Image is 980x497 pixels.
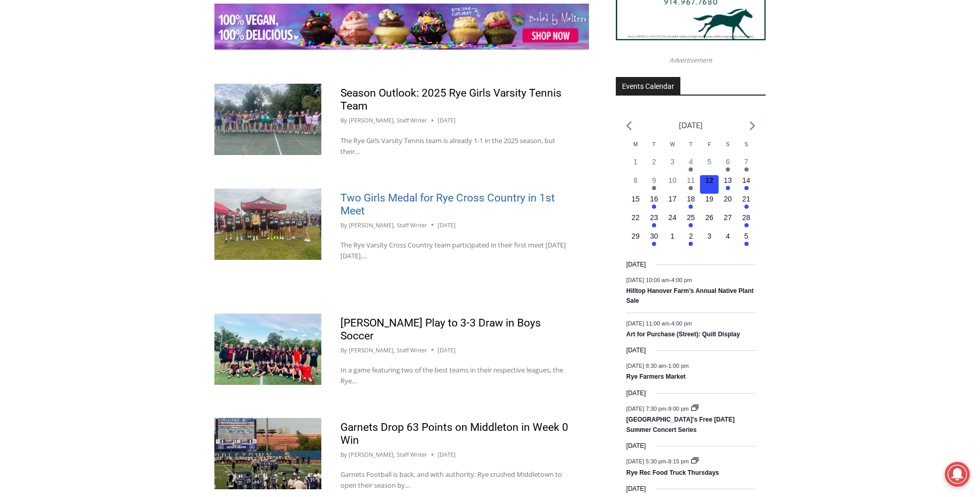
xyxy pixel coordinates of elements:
[626,458,666,464] span: [DATE] 5:30 pm
[668,458,689,464] span: 8:15 pm
[719,212,737,231] button: 27
[652,158,656,166] time: 2
[707,232,711,240] time: 3
[349,221,427,229] a: [PERSON_NAME], Staff Writer
[340,192,555,217] a: Two Girls Medal for Rye Cross Country in 1st Meet
[682,212,701,231] button: 25 Has events
[626,194,645,212] button: 15
[645,231,663,250] button: 30 Has events
[737,231,756,250] button: 5 Has events
[214,189,321,260] a: (PHOTO: The Rye Varsity Cross Country team after their first meet on Saturday, September 6, 2025....
[672,320,692,326] span: 4:00 pm
[670,142,675,147] span: W
[626,405,690,411] time: -
[689,205,693,209] em: Has events
[340,135,570,157] p: The Rye Girls Varsity Tennis team is already 1-1 in the 2025 season, but their…
[671,232,675,240] time: 1
[340,365,570,386] p: In a game featuring two of the best teams in their respective leagues, the Rye…
[626,157,645,175] button: 1
[724,176,732,184] time: 13
[349,116,427,124] a: [PERSON_NAME], Staff Writer
[1,103,149,129] a: [PERSON_NAME] Read Sanctuary Fall Fest: [DATE]
[626,141,645,157] div: Monday
[682,194,701,212] button: 18 Has events
[707,158,711,166] time: 5
[349,346,427,354] a: [PERSON_NAME], Staff Writer
[650,213,658,222] time: 23
[626,363,666,369] span: [DATE] 8:30 am
[719,157,737,175] button: 6 Has events
[724,213,732,222] time: 27
[270,103,479,126] span: Intern @ [DOMAIN_NAME]
[672,277,692,283] span: 4:00 pm
[214,4,589,50] img: Baked by Melissa
[663,141,682,157] div: Wednesday
[652,205,656,209] em: Has events
[652,142,656,147] span: T
[340,116,347,125] span: By
[645,157,663,175] button: 2
[682,175,701,194] button: 11 Has events
[663,231,682,250] button: 1
[340,450,347,459] span: By
[626,363,689,369] time: -
[689,223,693,227] em: Has events
[668,405,689,411] span: 9:00 pm
[340,421,568,446] a: Garnets Drop 63 Points on Middleton in Week 0 Win
[744,232,749,240] time: 5
[438,116,456,125] time: [DATE]
[645,175,663,194] button: 9 Has events
[724,195,732,203] time: 20
[742,176,751,184] time: 14
[705,176,713,184] time: 12
[120,98,125,108] div: 6
[626,331,740,339] a: Art for Purchase (Street): Quilt Display
[719,194,737,212] button: 20
[663,175,682,194] button: 10
[626,373,686,381] a: Rye Farmers Market
[626,320,692,326] time: -
[700,231,719,250] button: 3
[668,213,677,222] time: 24
[719,141,737,157] div: Saturday
[726,232,730,240] time: 4
[663,157,682,175] button: 3
[633,158,637,166] time: 1
[687,176,695,184] time: 11
[671,158,675,166] time: 3
[663,194,682,212] button: 17
[645,194,663,212] button: 16 Has events
[742,213,751,222] time: 28
[659,55,722,65] span: Advertisement
[737,212,756,231] button: 28 Has events
[626,320,670,326] span: [DATE] 11:00 am
[689,242,693,246] em: Has events
[652,176,656,184] time: 9
[261,1,488,100] div: "[PERSON_NAME] and I covered the [DATE] Parade, which was a really eye opening experience as I ha...
[744,142,748,147] span: S
[737,175,756,194] button: 14 Has events
[626,277,670,283] span: [DATE] 10:00 am
[708,142,711,147] span: F
[626,405,666,411] span: [DATE] 7:30 pm
[705,195,713,203] time: 19
[438,450,456,459] time: [DATE]
[626,277,692,283] time: -
[214,84,321,155] img: (PHOTO: The Rye Girls Varsity Tennis team posing in their partnered costumes before our annual St...
[214,314,321,385] img: (PHOTO: The 2025 Rye Boys Varsity Soccer team. Contributed.)
[115,98,118,108] div: /
[682,141,701,157] div: Thursday
[626,469,719,477] a: Rye Rec Food Truck Thursdays
[438,221,456,230] time: [DATE]
[340,469,570,491] p: Garnets Football is back, and with authority: Rye crushed Middletown to open their season by…
[438,346,456,355] time: [DATE]
[744,242,749,246] em: Has events
[3,106,101,146] span: Open Tues. - Sun. [PHONE_NUMBER]
[744,167,749,172] em: Has events
[631,213,640,222] time: 22
[633,142,637,147] span: M
[689,186,693,190] em: Has events
[214,418,321,489] img: (PHOTO: Rye and Middletown walking to midfield before their Week 0 game on Friday, September 5, 2...
[631,195,640,203] time: 15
